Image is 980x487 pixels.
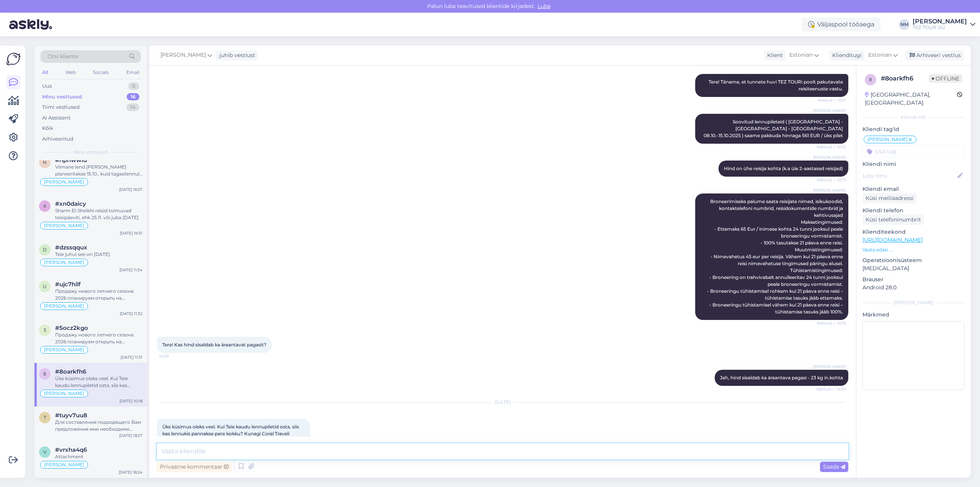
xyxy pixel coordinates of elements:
span: v [43,449,46,455]
div: [PERSON_NAME] [913,18,967,25]
span: [PERSON_NAME] [160,51,206,59]
div: Kõik [42,125,53,132]
div: Tiimi vestlused [42,103,80,111]
div: Viimane lend [PERSON_NAME] planeeritakse 15.10., kuid tagasilennule 22.10. on juba kõik lennukoha... [55,164,142,177]
div: Üks küsimus oleks veel. Kui Teie kaudu lennupiletid osta, siis kas lennukis pannakse pere kokku? ... [55,375,142,389]
span: [PERSON_NAME] [44,391,84,396]
div: juhib vestlust [216,51,255,59]
span: u [43,284,47,289]
span: #5ocz2kgo [55,325,88,331]
span: [PERSON_NAME] [813,187,846,193]
span: [PERSON_NAME] [44,223,84,228]
span: [PERSON_NAME] [44,260,84,265]
span: Soovitud lennupileteid ( [GEOGRAPHIC_DATA] - [GEOGRAPHIC_DATA] - [GEOGRAPHIC_DATA] 08.10.-15.10.2... [704,119,844,138]
span: d [43,247,47,253]
div: All [41,67,49,77]
span: [PERSON_NAME] [44,348,84,352]
div: 0 [128,82,139,90]
div: Klient [764,51,783,59]
p: Kliendi nimi [862,160,965,168]
span: [PERSON_NAME] [44,462,84,467]
span: x [43,203,46,209]
span: #ujc7hilf [55,281,81,288]
div: 16 [127,93,139,101]
div: Продажу нового летнего сезона 2026 планируем открыть на следующей неделе. [55,331,142,345]
div: Küsi meiliaadressi [862,193,917,203]
span: #npriwwlu [55,157,87,164]
p: Android 28.0 [862,284,965,292]
p: Kliendi tag'id [862,125,965,133]
span: Nähtud ✓ 10:13 [817,320,846,326]
span: Nähtud ✓ 10:13 [817,177,846,183]
span: Nähtud ✓ 10:11 [817,97,846,103]
p: [MEDICAL_DATA] [862,264,965,272]
div: Klienditugi [829,51,862,59]
div: [PERSON_NAME] [862,299,965,306]
span: 8 [869,77,872,82]
div: Minu vestlused [42,93,82,101]
div: TEZ TOUR OÜ [913,25,967,31]
div: [DATE] 18:27 [119,433,142,438]
div: Arhiveeritud [42,135,73,143]
div: Privaatne kommentaar [157,462,232,472]
span: [PERSON_NAME] [813,154,846,160]
span: #dzssqqux [55,244,87,251]
span: n [43,159,47,165]
div: Продажу нового летнего сезона 2026 планируем открыть на следующей неделе. [55,288,142,302]
span: t [44,415,46,420]
div: [DATE] 16:57 [119,187,142,192]
div: [DATE] 18:24 [119,469,142,475]
div: # 8oarkfh6 [881,74,929,83]
span: Saada [823,463,845,470]
span: Estonian [868,51,892,59]
span: [PERSON_NAME] [44,304,84,308]
div: [DATE] 11:32 [120,311,142,316]
span: 10:59 [159,353,188,359]
div: [GEOGRAPHIC_DATA], [GEOGRAPHIC_DATA] [865,91,957,107]
span: Nähtud ✓ 14:55 [816,386,846,392]
div: [DATE] 11:31 [121,354,142,360]
img: Askly Logo [6,52,21,66]
span: Minu vestlused [73,149,108,156]
div: Küsi telefoninumbrit [862,215,924,225]
div: AI Assistent [42,114,70,122]
span: [PERSON_NAME] [813,364,846,369]
span: [PERSON_NAME] [44,180,84,184]
input: Lisa nimi [863,172,956,180]
span: [PERSON_NAME] [813,108,846,113]
a: [URL][DOMAIN_NAME] [862,236,923,243]
div: Web [64,67,77,77]
div: Socials [91,67,110,77]
span: Luba [535,3,553,10]
div: 14 [126,103,139,111]
div: Uus [42,82,52,90]
span: Üks küsimus oleks veel. Kui Teie kaudu lennupiletid osta, siis kas lennukis pannakse pere kokku? ... [162,424,300,443]
p: Märkmed [862,311,965,319]
a: [PERSON_NAME]TEZ TOUR OÜ [913,18,975,31]
span: #8oarkfh6 [55,368,86,375]
span: #xn0daicy [55,200,86,207]
span: 5 [44,327,46,333]
input: Lisa tag [862,146,965,157]
div: Kliendi info [862,114,965,121]
p: Kliendi telefon [862,207,965,215]
p: Kliendi email [862,185,965,193]
span: Otsi kliente [47,52,78,61]
span: #tuyv7uu8 [55,412,87,419]
span: Tere! Täname, et tunnete huvi TEZ TOURi poolt pakutavate reisiteenuste vastu. [709,79,844,92]
p: Operatsioonisüsteem [862,256,965,264]
div: [DATE] 10:18 [119,398,142,404]
p: Brauser [862,275,965,284]
p: Klienditeekond [862,228,965,236]
div: NM [899,19,910,30]
div: Для составления подходящего Вам предложения мне необходимо знать: - куда, в какие даты и на сколь... [55,419,142,433]
span: Offline [929,74,962,83]
div: Email [125,67,141,77]
span: Tere! Kas hind sisaldab ka äraantavat pagasit? [162,342,266,348]
div: Arhiveeri vestlus [905,50,964,61]
div: [DATE] [157,399,848,406]
p: Vaata edasi ... [862,246,965,253]
span: 8 [43,371,46,377]
span: Broneerimiseks palume saata reisijate nimed, isikukoodid, kontaktelefoni numbrid, reisidokumentid... [707,198,844,315]
span: Estonian [789,51,813,59]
